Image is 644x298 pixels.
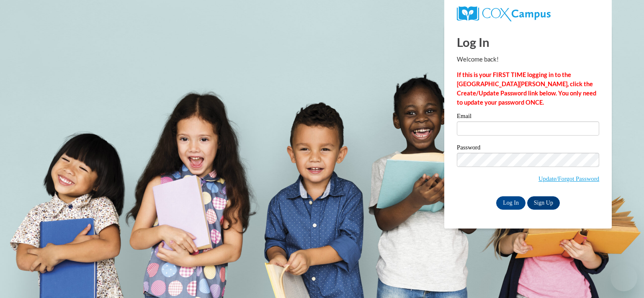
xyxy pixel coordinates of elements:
[457,33,599,51] h1: Log In
[457,71,596,106] strong: If this is your FIRST TIME logging in to the [GEOGRAPHIC_DATA][PERSON_NAME], click the Create/Upd...
[611,265,637,291] iframe: Button to launch messaging window
[496,196,526,210] input: Log In
[457,113,599,121] label: Email
[457,144,599,153] label: Password
[457,6,599,21] a: COX Campus
[457,6,551,21] img: COX Campus
[527,196,560,210] a: Sign Up
[457,55,599,64] p: Welcome back!
[538,175,599,182] a: Update/Forgot Password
